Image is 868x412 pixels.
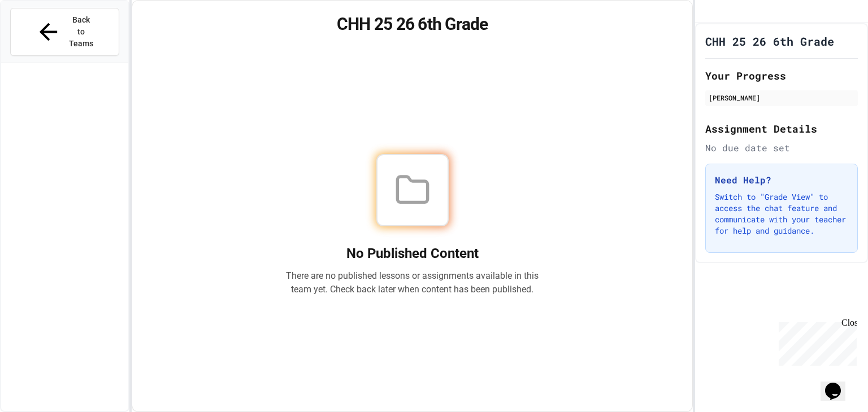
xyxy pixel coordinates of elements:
[709,93,854,103] div: [PERSON_NAME]
[705,33,834,49] h1: CHH 25 26 6th Grade
[146,14,679,34] h1: CHH 25 26 6th Grade
[286,269,539,296] p: There are no published lessons or assignments available in this team yet. Check back later when c...
[705,68,858,84] h2: Your Progress
[68,14,95,50] span: Back to Teams
[715,191,848,236] p: Switch to "Grade View" to access the chat feature and communicate with your teacher for help and ...
[821,367,857,401] iframe: chat widget
[705,141,858,155] div: No due date set
[286,244,539,262] h2: No Published Content
[10,8,119,56] button: Back to Teams
[715,173,848,187] h3: Need Help?
[705,121,858,137] h2: Assignment Details
[5,5,78,72] div: Chat with us now!Close
[774,318,857,366] iframe: chat widget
